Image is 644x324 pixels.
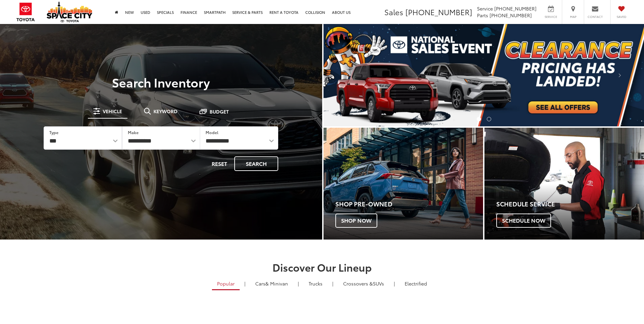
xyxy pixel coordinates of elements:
[84,261,560,273] h2: Discover Our Lineup
[338,278,389,289] a: SUVs
[496,201,644,207] h4: Schedule Service
[47,1,92,22] img: Space City Toyota
[234,156,278,171] button: Search
[324,128,483,240] div: Toyota
[400,278,432,289] a: Electrified
[496,214,551,228] span: Schedule Now
[128,129,139,135] label: Make
[28,75,294,89] h3: Search Inventory
[588,15,603,19] span: Contact
[212,278,240,290] a: Popular
[494,5,536,12] span: [PHONE_NUMBER]
[296,280,301,287] li: |
[490,12,532,19] span: [PHONE_NUMBER]
[304,278,328,289] a: Trucks
[614,15,629,19] span: Saved
[206,156,233,171] button: Reset
[335,201,483,207] h4: Shop Pre-Owned
[335,214,377,228] span: Shop Now
[477,5,493,12] span: Service
[324,38,372,113] button: Click to view previous picture.
[206,129,218,135] label: Model
[210,109,229,114] span: Budget
[324,128,483,240] a: Shop Pre-Owned Shop Now
[477,12,488,19] span: Parts
[331,280,335,287] li: |
[566,15,580,19] span: Map
[392,280,397,287] li: |
[243,280,247,287] li: |
[384,6,403,17] span: Sales
[250,278,293,289] a: Cars
[596,38,644,113] button: Click to view next picture.
[484,128,644,240] a: Schedule Service Schedule Now
[153,109,177,114] span: Keyword
[487,117,491,121] li: Go to slide number 2.
[484,128,644,240] div: Toyota
[49,129,58,135] label: Type
[477,117,481,121] li: Go to slide number 1.
[103,109,122,114] span: Vehicle
[265,280,288,287] span: & Minivan
[543,15,558,19] span: Service
[343,280,373,287] span: Crossovers &
[405,6,472,17] span: [PHONE_NUMBER]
